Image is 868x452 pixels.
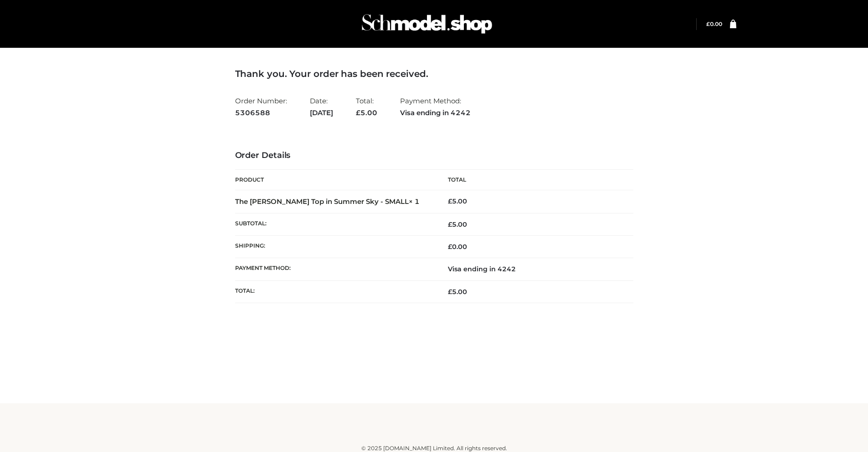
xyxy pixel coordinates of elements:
[706,20,722,27] bdi: 0.00
[235,236,434,258] th: Shipping:
[434,170,633,190] th: Total
[409,197,420,206] strong: × 1
[706,20,722,27] a: £0.00
[448,197,452,205] span: £
[235,170,434,190] th: Product
[356,108,360,117] span: £
[400,107,471,119] strong: Visa ending in 4242
[448,288,467,296] span: 5.00
[235,258,434,280] th: Payment method:
[356,108,377,117] span: 5.00
[235,93,287,121] li: Order Number:
[235,280,434,303] th: Total:
[706,20,710,27] span: £
[448,243,452,251] span: £
[356,93,377,121] li: Total:
[400,93,471,121] li: Payment Method:
[359,6,495,42] img: Schmodel Admin 964
[448,197,467,205] bdi: 5.00
[434,258,633,280] td: Visa ending in 4242
[310,107,333,119] strong: [DATE]
[448,220,467,229] span: 5.00
[235,151,633,161] h3: Order Details
[235,197,420,206] strong: The [PERSON_NAME] Top in Summer Sky - SMALL
[310,93,333,121] li: Date:
[448,243,467,251] bdi: 0.00
[235,213,434,235] th: Subtotal:
[448,220,452,229] span: £
[235,107,287,119] strong: 5306588
[448,288,452,296] span: £
[235,68,633,79] h3: Thank you. Your order has been received.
